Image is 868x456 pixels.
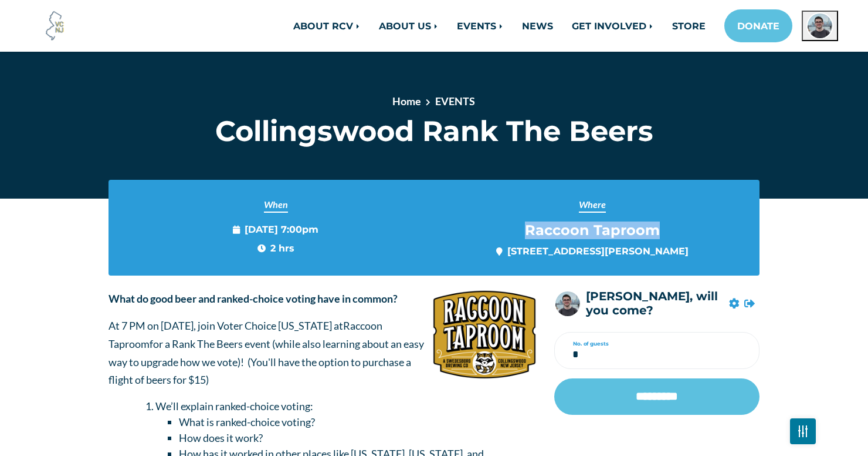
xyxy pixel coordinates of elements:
span: Raccoon Taproom [108,319,382,350]
button: Open profile menu for Jack Cunningham [802,11,838,41]
a: NEWS [513,14,562,38]
a: Home [392,95,421,108]
img: Jack Cunningham [554,290,581,317]
h1: Collingswood Rank The Beers [192,114,676,148]
img: silologo1.png [432,290,537,380]
a: STORE [663,14,715,38]
a: [STREET_ADDRESS][PERSON_NAME] [507,245,689,257]
span: Where [579,197,606,213]
span: [DATE] 7:00pm [233,222,318,236]
a: ABOUT US [369,14,447,38]
nav: Main navigation [192,9,838,42]
span: Raccoon Taproom [525,222,660,239]
a: ABOUT RCV [284,14,369,38]
a: DONATE [724,9,792,42]
a: EVENTS [447,14,513,38]
li: What is ranked-choice voting? [179,414,537,430]
nav: breadcrumb [234,93,634,114]
p: At 7 PM on [DATE], join Voter Choice [US_STATE] at for a Rank The Beers event (while also learnin... [108,317,537,388]
a: GET INVOLVED [562,14,663,38]
li: How does it work? [179,430,537,446]
span: When [264,197,288,213]
img: Jack Cunningham [806,12,833,39]
h5: [PERSON_NAME], will you come? [586,290,724,318]
span: ou'll have the option to purchase a flight of beers for $15) [108,356,411,387]
section: Event info [108,180,759,276]
a: EVENTS [435,95,475,108]
img: Voter Choice NJ [39,10,71,42]
span: 2 hrs [257,241,294,255]
strong: What do good beer and ranked-choice voting have in common? [108,292,398,305]
img: Fader [798,428,808,434]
